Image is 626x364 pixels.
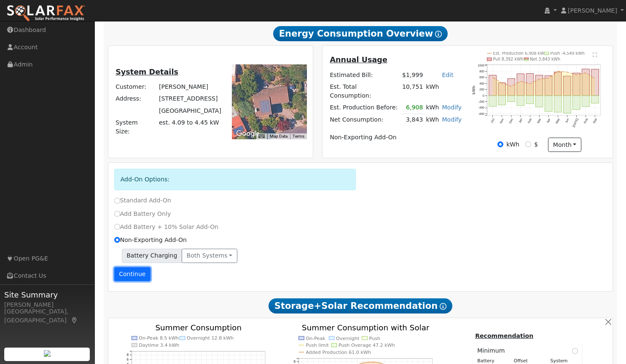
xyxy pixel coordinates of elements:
[508,79,515,96] rect: onclick=""
[568,7,617,14] span: [PERSON_NAME]
[545,76,552,96] rect: onclick=""
[424,81,463,101] td: kWh
[328,101,401,114] td: Est. Production Before:
[593,52,597,57] text: 
[526,96,534,104] rect: onclick=""
[362,362,363,363] circle: onclick=""
[501,82,502,84] circle: onclick=""
[576,74,577,76] circle: onclick=""
[114,196,171,205] label: Standard Add-On
[401,114,424,126] td: 3,843
[379,362,380,363] circle: onclick=""
[490,118,495,123] text: Oct
[479,82,484,85] text: 400
[548,77,549,79] circle: onclick=""
[535,96,543,107] rect: onclick=""
[472,85,476,94] text: kWh
[114,117,158,137] td: System Size:
[554,96,562,112] rect: onclick=""
[545,96,552,112] rect: onclick=""
[592,118,598,124] text: Sep
[157,117,223,137] td: System Size
[114,224,120,230] input: Add Battery + 10% Solar Add-On
[122,249,182,263] span: Battery Charging
[572,118,579,128] text: [DATE]
[591,96,599,103] rect: onclick=""
[493,57,523,61] text: Pull 8,392 kWh
[475,332,533,339] u: Recommendation
[139,335,179,341] text: On-Peak 8.5 kWh
[537,118,542,124] text: Mar
[424,114,441,126] td: kWh
[157,105,223,117] td: [GEOGRAPHIC_DATA]
[71,317,78,324] a: Map
[493,51,546,56] text: Est. Production 6,908 kWh
[478,100,484,104] text: -200
[336,335,360,341] text: Overnight
[567,72,568,73] circle: onclick=""
[525,141,531,147] input: $
[328,81,401,101] td: Est. Total Consumption:
[114,211,120,217] input: Add Battery Only
[4,300,90,309] div: [PERSON_NAME]
[442,72,453,78] a: Edit
[401,101,424,114] td: 6,908
[489,96,497,106] rect: onclick=""
[564,76,571,96] rect: onclick=""
[401,81,424,101] td: 10,751
[527,118,532,124] text: Feb
[114,223,219,231] label: Add Battery + 10% Solar Add-On
[535,75,543,96] rect: onclick=""
[573,96,580,109] rect: onclick=""
[306,343,329,348] text: Push limit
[498,96,506,105] rect: onclick=""
[159,119,219,126] span: est. 4.09 to 4.45 kW
[478,106,484,110] text: -400
[565,118,570,124] text: Jun
[478,64,484,67] text: 1000
[114,198,120,204] input: Standard Add-On
[479,70,484,73] text: 800
[508,96,515,101] rect: onclick=""
[585,72,586,74] circle: onclick=""
[583,118,588,124] text: Aug
[114,210,171,218] label: Add Battery Only
[510,86,512,87] circle: onclick=""
[157,93,223,105] td: [STREET_ADDRESS]
[328,132,463,143] td: Non-Exporting Add-On
[126,353,129,357] text: 8
[517,74,524,96] rect: onclick=""
[546,118,551,124] text: Apr
[157,81,223,93] td: [PERSON_NAME]
[182,249,237,263] button: Both systems
[499,118,505,124] text: Nov
[126,357,129,361] text: 6
[114,93,158,105] td: Address:
[557,71,559,72] circle: onclick=""
[44,350,51,357] img: retrieve
[442,116,462,123] a: Modify
[330,56,387,64] u: Annual Usage
[114,81,158,93] td: Customer:
[564,96,571,113] rect: onclick=""
[294,359,296,364] text: 8
[369,335,380,341] text: Push
[440,303,446,310] i: Show Help
[293,134,304,138] a: Terms (opens in new tab)
[442,104,462,111] a: Modify
[489,75,497,96] rect: onclick=""
[114,169,356,190] div: Add-On Options:
[518,118,523,124] text: Jan
[302,323,430,332] text: Summer Consumption with Solar
[534,140,538,149] label: $
[234,128,262,139] a: Open this area in Google Maps (opens a new window)
[6,5,86,22] img: SolarFax
[424,101,441,114] td: kWh
[529,83,531,85] circle: onclick=""
[591,69,599,96] rect: onclick=""
[306,350,371,355] text: Added Production 61.0 kWh
[551,51,585,56] text: Push -4,549 kWh
[582,69,590,96] rect: onclick=""
[479,76,484,80] text: 600
[555,118,561,125] text: May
